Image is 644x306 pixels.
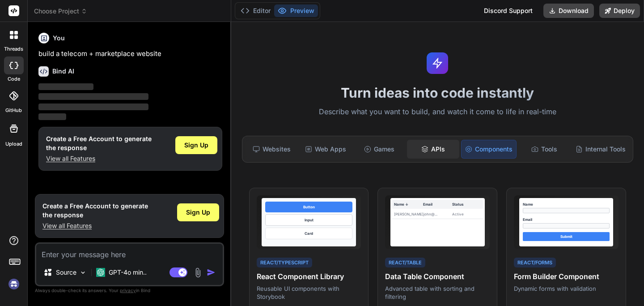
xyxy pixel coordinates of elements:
[257,258,312,268] div: React/TypeScript
[38,103,148,110] span: ‌
[523,202,610,207] div: Name
[514,258,556,268] div: React/Forms
[120,288,136,293] span: privacy
[385,271,490,282] h4: Data Table Component
[5,107,22,114] label: GitHub
[543,4,594,18] button: Download
[257,271,361,282] h4: React Component Library
[237,4,274,17] button: Editor
[96,268,105,277] img: GPT-4o mini
[56,268,76,277] p: Source
[38,83,93,90] span: ‌
[300,140,352,159] div: Web Apps
[193,267,203,278] img: attachment
[52,67,74,76] h6: Bind AI
[514,284,619,293] p: Dynamic forms with validation
[461,140,517,159] div: Components
[274,4,318,17] button: Preview
[479,4,538,18] div: Discord Support
[452,211,481,217] div: Active
[186,208,210,217] span: Sign Up
[514,271,619,282] h4: Form Builder Component
[38,113,66,120] span: ‌
[53,34,65,43] h6: You
[265,228,352,239] div: Card
[394,202,423,207] div: Name ↓
[423,202,452,207] div: Email
[42,221,148,230] p: View all Features
[523,232,610,241] div: Submit
[5,140,22,148] label: Upload
[523,217,610,222] div: Email
[34,7,87,16] span: Choose Project
[6,276,21,292] img: signin
[109,268,147,277] p: GPT-4o min..
[79,269,87,276] img: Pick Models
[424,211,452,217] div: john@...
[572,140,629,159] div: Internal Tools
[385,258,425,268] div: React/Table
[237,85,639,101] h1: Turn ideas into code instantly
[46,154,152,163] p: View all Features
[8,75,20,83] label: code
[35,286,224,295] p: Always double-check its answers. Your in Bind
[265,214,352,226] div: Input
[38,93,148,100] span: ‌
[599,4,640,18] button: Deploy
[38,49,222,59] p: build a telecom + marketplace website
[265,202,352,212] div: Button
[385,284,490,301] p: Advanced table with sorting and filtering
[4,45,23,53] label: threads
[42,202,148,220] h1: Create a Free Account to generate the response
[246,140,298,159] div: Websites
[518,140,570,159] div: Tools
[184,141,208,150] span: Sign Up
[237,106,639,118] p: Describe what you want to build, and watch it come to life in real-time
[207,268,216,277] img: icon
[353,140,405,159] div: Games
[407,140,459,159] div: APIs
[257,284,361,301] p: Reusable UI components with Storybook
[394,211,424,217] div: [PERSON_NAME]
[46,134,152,152] h1: Create a Free Account to generate the response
